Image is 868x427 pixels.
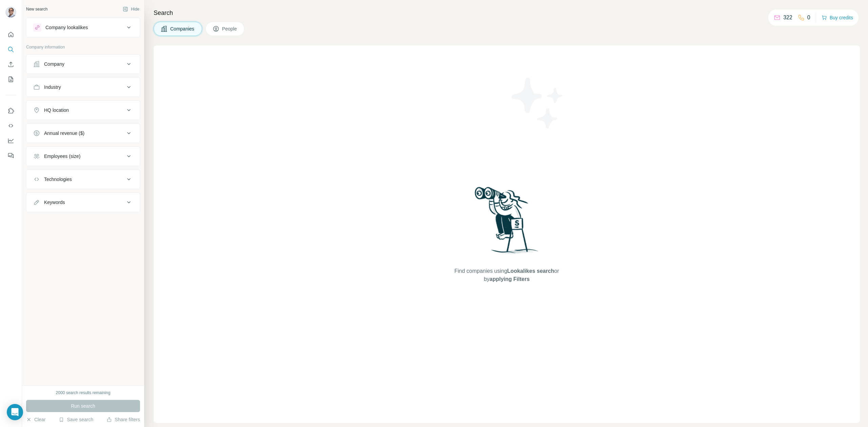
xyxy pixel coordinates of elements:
[5,73,16,85] button: My lists
[5,105,16,117] button: Use Surfe on LinkedIn
[452,267,561,283] span: Find companies using or by
[170,25,195,32] span: Companies
[5,28,16,41] button: Quick start
[26,148,140,164] button: Employees (size)
[490,276,530,282] span: applying Filters
[26,102,140,118] button: HQ location
[5,7,16,18] img: Avatar
[56,390,111,396] div: 2000 search results remaining
[26,19,140,36] button: Company lookalikes
[507,73,568,134] img: Surfe Illustration - Stars
[5,43,16,56] button: Search
[222,25,238,32] span: People
[26,416,45,423] button: Clear
[26,171,140,187] button: Technologies
[783,14,792,22] p: 322
[26,44,140,50] p: Company information
[44,84,61,90] div: Industry
[154,8,860,18] h4: Search
[507,268,554,274] span: Lookalikes search
[26,56,140,72] button: Company
[26,194,140,210] button: Keywords
[26,6,47,12] div: New search
[472,185,542,261] img: Surfe Illustration - Woman searching with binoculars
[7,404,23,420] div: Open Intercom Messenger
[5,149,16,162] button: Feedback
[118,4,144,14] button: Hide
[44,130,84,137] div: Annual revenue ($)
[45,24,88,31] div: Company lookalikes
[59,416,93,423] button: Save search
[26,79,140,95] button: Industry
[5,58,16,70] button: Enrich CSV
[106,416,140,423] button: Share filters
[44,176,72,183] div: Technologies
[822,13,853,22] button: Buy credits
[44,107,69,114] div: HQ location
[807,14,810,22] p: 0
[44,153,80,160] div: Employees (size)
[44,61,64,67] div: Company
[44,199,65,206] div: Keywords
[26,125,140,141] button: Annual revenue ($)
[5,135,16,147] button: Dashboard
[5,120,16,132] button: Use Surfe API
